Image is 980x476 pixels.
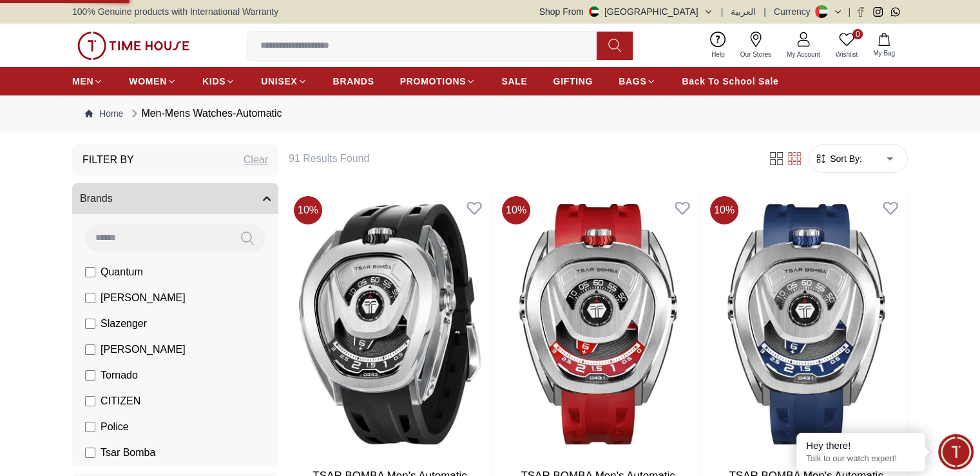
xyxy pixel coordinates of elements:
span: MEN [72,75,93,88]
a: Facebook [856,7,865,17]
a: GIFTING [553,70,593,93]
span: Tsar Bomba [101,445,155,461]
a: Back To School Sale [682,70,778,93]
img: TSAR BOMBA Men's Automatic Blue Dial Watch - TB8213A-03 SET [705,191,907,457]
div: Clear [244,152,268,168]
span: 10 % [294,196,322,224]
h6: 91 Results Found [289,151,752,166]
span: | [848,5,850,18]
input: Tsar Bomba [85,448,95,458]
span: My Bag [868,48,900,58]
input: Police [85,422,95,432]
span: Sort By: [827,152,862,165]
button: Shop From[GEOGRAPHIC_DATA] [539,5,713,18]
span: PROMOTIONS [400,75,466,88]
button: العربية [731,5,756,18]
span: KIDS [202,75,226,88]
button: My Bag [865,30,903,61]
span: | [721,5,724,18]
input: CITIZEN [85,396,95,406]
nav: Breadcrumb [72,95,908,132]
a: BAGS [619,70,656,93]
a: Home [85,107,123,120]
input: [PERSON_NAME] [85,293,95,303]
div: Men-Mens Watches-Automatic [128,106,282,121]
span: Quantum [101,264,143,280]
span: Police [101,419,129,435]
span: WOMEN [129,75,167,88]
span: 0 [852,29,863,39]
span: Tornado [101,368,138,383]
span: Slazenger [101,316,147,332]
img: United Arab Emirates [589,6,599,17]
a: WOMEN [129,70,177,93]
span: Brands [80,191,113,206]
a: BRANDS [333,70,374,93]
a: Instagram [873,7,883,17]
a: SALE [501,70,527,93]
h3: Filter By [82,152,134,168]
span: | [764,5,766,18]
button: Brands [72,183,278,214]
span: Back To School Sale [682,75,778,88]
a: PROMOTIONS [400,70,476,93]
input: Tornado [85,370,95,381]
a: 0Wishlist [828,29,865,62]
a: Whatsapp [890,7,900,17]
span: [PERSON_NAME] [101,342,186,357]
a: KIDS [202,70,235,93]
img: TSAR BOMBA Men's Automatic Black Dial Watch - TB8213A-06 SET [289,191,491,457]
span: Our Stores [735,50,776,59]
p: Talk to our watch expert! [806,453,916,464]
input: Slazenger [85,319,95,329]
span: 10 % [502,196,530,224]
span: 100% Genuine products with International Warranty [72,5,278,18]
div: Chat Widget [938,434,974,470]
a: Help [704,29,733,62]
a: Our Stores [733,29,779,62]
span: UNISEX [261,75,297,88]
img: TSAR BOMBA Men's Automatic Red Dial Watch - TB8213A-04 SET [497,191,699,457]
span: My Account [782,50,825,59]
div: Hey there! [806,439,916,452]
button: Sort By: [814,152,862,165]
span: SALE [501,75,527,88]
span: BRANDS [333,75,374,88]
img: ... [77,32,189,60]
span: BAGS [619,75,646,88]
a: MEN [72,70,103,93]
span: CITIZEN [101,393,140,409]
input: Quantum [85,267,95,277]
a: UNISEX [261,70,307,93]
div: Currency [774,5,816,18]
span: GIFTING [553,75,593,88]
span: 10 % [710,196,738,224]
input: [PERSON_NAME] [85,344,95,355]
span: Wishlist [831,50,863,59]
span: [PERSON_NAME] [101,290,186,306]
span: Help [706,50,730,59]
